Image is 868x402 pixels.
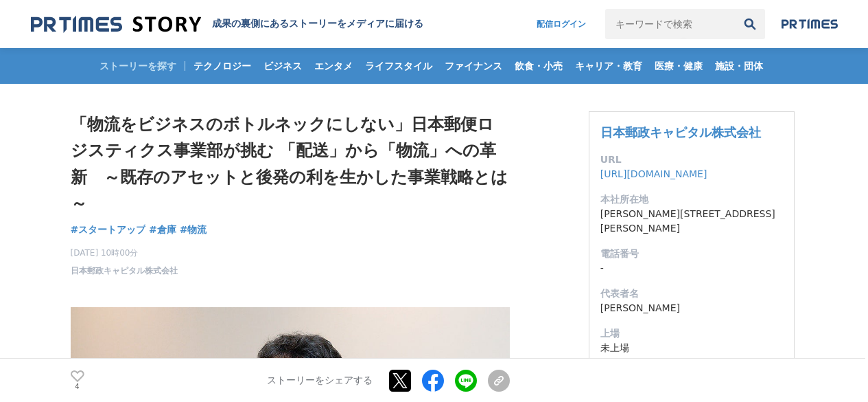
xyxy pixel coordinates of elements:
[570,60,648,72] span: キャリア・教育
[360,48,438,84] a: ライフスタイル
[258,48,307,84] a: ビジネス
[600,287,783,301] dt: 代表者名
[71,223,146,237] a: #スタートアップ
[735,9,765,39] button: 検索
[188,60,257,72] span: テクノロジー
[71,265,178,277] a: 日本郵政キャピタル株式会社
[149,223,176,237] a: #倉庫
[31,15,423,34] a: 成果の裏側にあるストーリーをメディアに届ける 成果の裏側にあるストーリーをメディアに届ける
[509,48,568,84] a: 飲食・小売
[309,60,358,72] span: エンタメ
[605,9,735,39] input: キーワードで検索
[709,48,769,84] a: 施設・団体
[180,223,207,236] span: #物流
[600,326,783,341] dt: 上場
[439,60,508,72] span: ファイナンス
[149,223,176,236] span: #倉庫
[600,301,783,315] dd: [PERSON_NAME]
[188,48,257,84] a: テクノロジー
[258,60,307,72] span: ビジネス
[212,18,423,30] h2: 成果の裏側にあるストーリーをメディアに届ける
[649,60,708,72] span: 医療・健康
[709,60,769,72] span: 施設・団体
[782,19,838,30] img: prtimes
[600,125,761,139] a: 日本郵政キャピタル株式会社
[570,48,648,84] a: キャリア・教育
[71,383,84,390] p: 4
[180,223,207,237] a: #物流
[600,207,783,236] dd: [PERSON_NAME][STREET_ADDRESS][PERSON_NAME]
[267,375,373,387] p: ストーリーをシェアする
[600,192,783,207] dt: 本社所在地
[600,247,783,261] dt: 電話番号
[439,48,508,84] a: ファイナンス
[600,153,783,167] dt: URL
[71,223,146,236] span: #スタートアップ
[600,261,783,276] dd: -
[309,48,358,84] a: エンタメ
[523,9,600,39] a: 配信ログイン
[31,15,201,34] img: 成果の裏側にあるストーリーをメディアに届ける
[600,341,783,355] dd: 未上場
[360,60,438,72] span: ライフスタイル
[600,168,707,179] a: [URL][DOMAIN_NAME]
[509,60,568,72] span: 飲食・小売
[71,247,178,259] span: [DATE] 10時00分
[71,111,510,217] h1: 「物流をビジネスのボトルネックにしない」日本郵便ロジスティクス事業部が挑む 「配送」から「物流」への革新 ～既存のアセットと後発の利を生かした事業戦略とは～
[649,48,708,84] a: 医療・健康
